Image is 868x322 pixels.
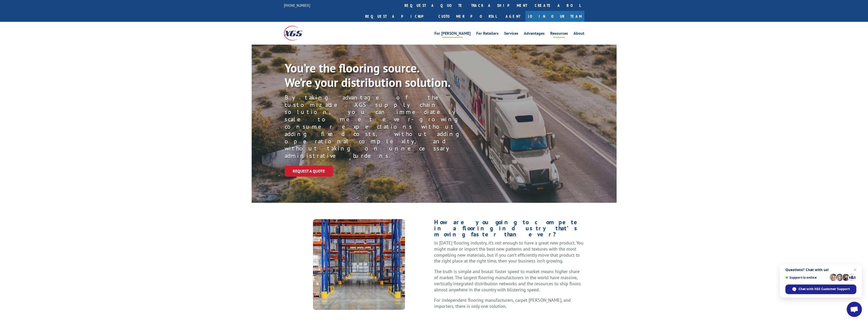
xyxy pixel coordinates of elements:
a: Resources [550,31,568,37]
span: Chat with XGS Customer Support [785,285,856,294]
a: Advantages [524,31,545,37]
a: Open chat [847,302,862,317]
a: For [PERSON_NAME] [434,31,471,37]
h1: How are you going to compete in a flooring industry that’s moving faster than ever? [434,219,584,240]
a: Request a Quote [285,166,333,177]
span: Support is online [785,276,828,279]
a: About [574,31,584,37]
p: You’re the flooring source. We’re your distribution solution. [285,61,461,90]
p: The truth is simple and brutal: faster speed to market means higher share of market. The largest ... [434,269,584,297]
a: Request a pickup [361,11,435,22]
a: [PHONE_NUMBER] [284,3,310,8]
a: For Retailers [476,31,498,37]
a: Agent [501,11,525,22]
span: Chat with XGS Customer Support [799,287,850,291]
p: In [DATE] flooring industry, it’s not enough to have a great new product. You might make or impor... [434,240,584,269]
a: Services [504,31,518,37]
p: By taking advantage of the customizable XGS supply chain solution, you can immediately scale to m... [285,94,479,160]
p: For independent flooring manufacturers, carpet [PERSON_NAME], and importers, there is only one so... [434,297,584,309]
a: Join Our Team [525,11,584,22]
a: Customer Portal [435,11,501,22]
img: xgas-full-truck-a-copy@2x [313,219,405,310]
span: Questions? Chat with us! [785,268,856,272]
